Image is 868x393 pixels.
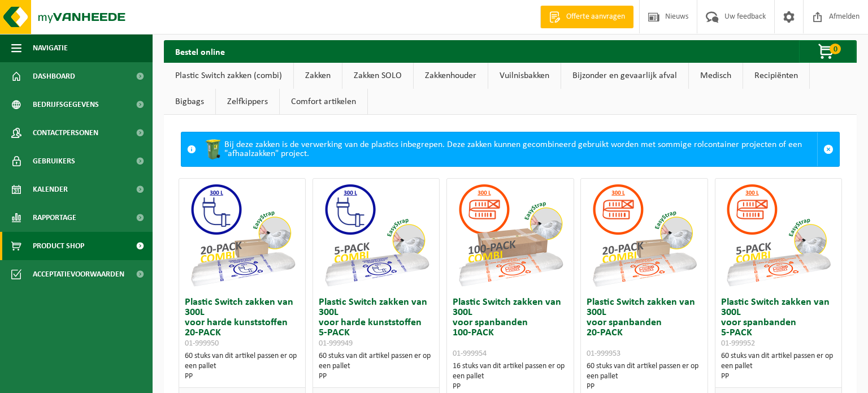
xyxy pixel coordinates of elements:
[185,351,300,382] div: 60 stuks van dit artikel passen er op een pallet
[185,372,300,382] div: PP
[164,40,236,62] h2: Bestel online
[33,147,75,175] span: Gebruikers
[33,175,68,204] span: Kalender
[588,179,701,292] img: 01-999953
[185,339,219,348] span: 01-999950
[721,372,836,382] div: PP
[216,89,279,115] a: Zelfkippers
[453,297,567,359] h3: Plastic Switch zakken van 300L voor spanbanden 100-PACK
[280,89,367,115] a: Comfort artikelen
[320,179,433,292] img: 01-999949
[587,349,620,358] span: 01-999953
[33,119,98,147] span: Contactpersonen
[817,132,839,166] a: Sluit melding
[587,361,701,392] div: 60 stuks van dit artikel passen er op een pallet
[319,339,353,348] span: 01-999949
[33,62,75,90] span: Dashboard
[414,63,488,89] a: Zakkenhouder
[721,339,755,348] span: 01-999952
[563,11,628,23] span: Offerte aanvragen
[319,372,433,382] div: PP
[164,63,293,89] a: Plastic Switch zakken (combi)
[33,204,76,232] span: Rapportage
[721,351,836,382] div: 60 stuks van dit artikel passen er op een pallet
[294,63,342,89] a: Zakken
[202,132,817,166] div: Bij deze zakken is de verwerking van de plastics inbegrepen. Deze zakken kunnen gecombineerd gebr...
[540,6,633,28] a: Offerte aanvragen
[587,297,701,359] h3: Plastic Switch zakken van 300L voor spanbanden 20-PACK
[689,63,743,89] a: Medisch
[454,179,567,292] img: 01-999954
[185,297,300,348] h3: Plastic Switch zakken van 300L voor harde kunststoffen 20-PACK
[33,260,124,288] span: Acceptatievoorwaarden
[743,63,809,89] a: Recipiënten
[33,34,68,62] span: Navigatie
[830,44,841,54] span: 0
[33,232,84,260] span: Product Shop
[342,63,413,89] a: Zakken SOLO
[488,63,561,89] a: Vuilnisbakken
[186,179,299,292] img: 01-999950
[453,361,567,392] div: 16 stuks van dit artikel passen er op een pallet
[33,90,99,119] span: Bedrijfsgegevens
[561,63,688,89] a: Bijzonder en gevaarlijk afval
[799,40,856,63] button: 0
[721,297,836,348] h3: Plastic Switch zakken van 300L voor spanbanden 5-PACK
[164,89,215,115] a: Bigbags
[722,179,835,292] img: 01-999952
[453,382,567,392] div: PP
[587,382,701,392] div: PP
[202,138,224,161] img: WB-0240-HPE-GN-50.png
[319,297,433,348] h3: Plastic Switch zakken van 300L voor harde kunststoffen 5-PACK
[319,351,433,382] div: 60 stuks van dit artikel passen er op een pallet
[453,349,487,358] span: 01-999954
